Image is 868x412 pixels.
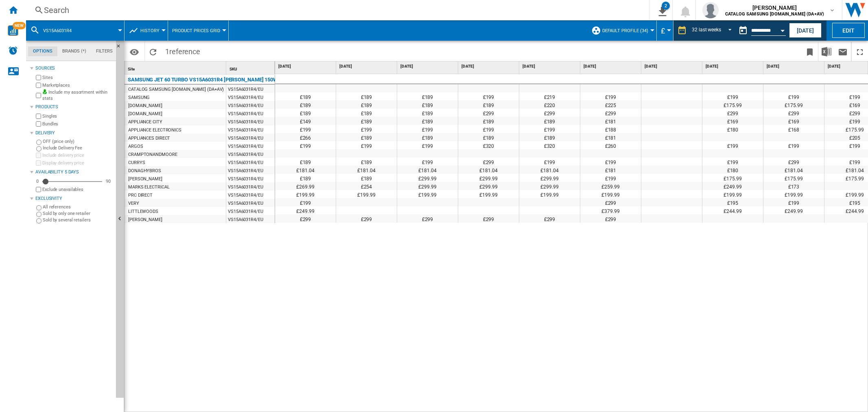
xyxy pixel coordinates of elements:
div: Search [44,4,628,16]
div: £189 [519,133,580,141]
span: [DATE] [523,64,578,69]
div: PRC DIRECT [128,191,153,199]
div: £180 [702,166,763,174]
div: £254 [336,182,397,190]
div: VS15A6031R4/EU [226,101,275,109]
div: £195 [702,198,763,206]
div: £225 [580,101,641,109]
div: DONAGHYBROS [128,167,161,175]
div: £181 [580,117,641,125]
div: £180 [702,125,763,133]
label: Sold by several retailers [43,217,113,223]
div: £189 [336,109,397,117]
div: £168 [763,125,824,133]
div: £189 [397,109,458,117]
input: Include delivery price [36,153,41,158]
div: [DATE] [460,61,519,72]
input: Marketplaces [36,83,41,88]
input: All references [36,205,42,210]
div: VS15A6031R4/EU [226,109,275,117]
span: Site [128,67,135,71]
button: Maximize [852,42,868,61]
div: £299 [397,215,458,223]
div: £299.99 [458,182,519,190]
div: VS15A6031R4/EU [226,207,275,215]
div: £199 [519,125,580,133]
md-menu: Currency [657,20,673,41]
div: [DATE] [521,61,580,72]
div: £189 [397,133,458,141]
button: [DATE] [789,23,822,38]
div: £299 [763,109,824,117]
span: [DATE] [278,64,334,69]
button: Send this report by email [835,42,851,61]
div: £299.99 [397,174,458,182]
label: OFF (price only) [43,138,113,145]
div: [DATE] [582,61,641,72]
input: Include Delivery Fee [36,146,42,151]
div: £199 [397,141,458,149]
span: [DATE] [461,64,517,69]
md-tab-item: Brands (*) [57,46,91,56]
span: History [140,28,160,33]
div: £188 [580,125,641,133]
label: Include delivery price [42,152,113,158]
span: £ [661,26,665,35]
div: ARGOS [128,142,143,151]
span: Product prices grid [172,28,220,33]
div: £189 [397,92,458,101]
div: £199.99 [397,190,458,198]
div: £266 [275,133,336,141]
div: £189 [397,101,458,109]
label: Include Delivery Fee [43,145,113,151]
div: VS15A6031R4/EU [226,125,275,134]
img: mysite-bg-18x18.png [42,89,47,94]
div: 2 [662,2,670,10]
img: wise-card.svg [8,25,18,36]
input: Display delivery price [36,187,41,192]
div: VERY [128,199,139,208]
div: £173 [763,182,824,190]
div: CATALOG SAMSUNG [DOMAIN_NAME] (DA+AV) [128,85,224,94]
div: £269.99 [275,182,336,190]
button: Hide [116,41,124,398]
div: £299.99 [458,174,519,182]
button: £ [661,20,669,41]
div: £189 [336,92,397,101]
div: £299 [519,215,580,223]
label: Sold by only one retailer [43,210,113,217]
div: £199 [763,92,824,101]
div: History [129,20,164,41]
div: £299 [580,198,641,206]
div: £169 [702,117,763,125]
div: CURRYS [128,159,145,167]
div: £149 [275,117,336,125]
div: £199 [702,158,763,166]
span: 1 [161,42,204,59]
div: VS15A6031R4/EU [226,199,275,207]
div: [DATE] [338,61,397,72]
span: [DATE] [645,64,700,69]
button: Product prices grid [172,20,224,41]
div: £189 [519,117,580,125]
div: This report is based on a date in the past. [735,20,787,41]
div: £199 [580,92,641,101]
input: Sites [36,75,41,80]
div: £181.04 [763,166,824,174]
label: Display delivery price [42,160,113,166]
div: £299 [336,215,397,223]
span: [DATE] [767,64,822,69]
span: NEW [13,22,26,29]
input: Bundles [36,121,41,127]
div: [DATE] [399,61,458,72]
div: £189 [275,109,336,117]
div: £260 [580,141,641,149]
input: Sold by several retailers [36,218,42,224]
div: 90 [104,178,113,184]
div: Sources [35,65,113,72]
div: £175.99 [763,174,824,182]
div: £199 [519,158,580,166]
div: £299 [275,215,336,223]
div: £199 [397,125,458,133]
